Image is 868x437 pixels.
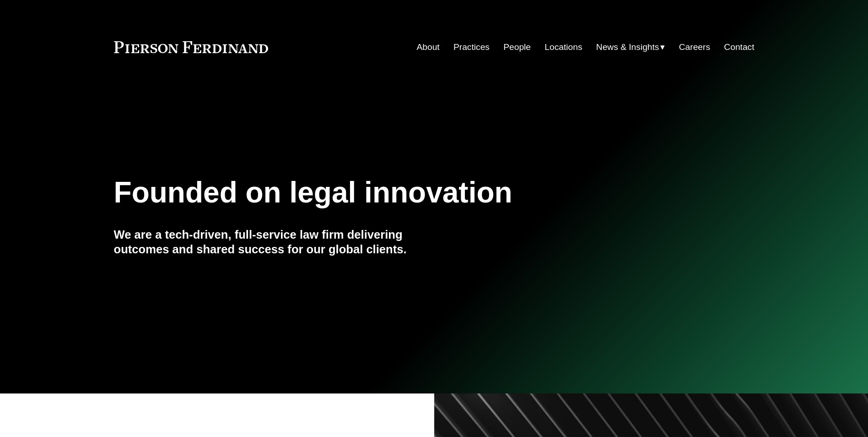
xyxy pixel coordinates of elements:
h1: Founded on legal innovation [114,176,648,209]
a: About [417,38,440,56]
span: News & Insights [596,39,659,55]
a: folder dropdown [596,38,665,56]
a: Practices [453,38,490,56]
a: Locations [545,38,582,56]
a: People [503,38,531,56]
a: Contact [724,38,754,56]
h4: We are a tech-driven, full-service law firm delivering outcomes and shared success for our global... [114,227,434,257]
a: Careers [679,38,710,56]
